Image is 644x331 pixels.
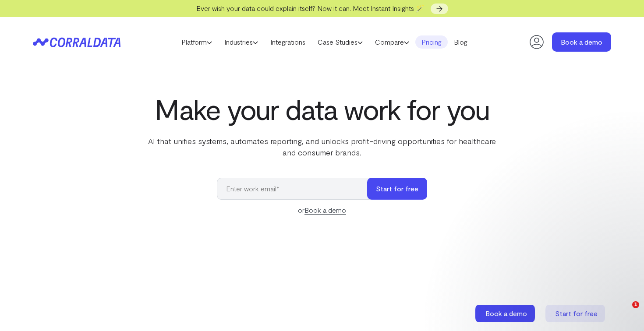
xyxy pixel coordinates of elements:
[218,35,264,49] a: Industries
[555,309,598,317] span: Start for free
[311,35,369,49] a: Case Studies
[217,205,427,215] div: or
[217,178,376,200] input: Enter work email*
[175,35,218,49] a: Platform
[485,309,527,317] span: Book a demo
[448,35,474,49] a: Blog
[264,35,311,49] a: Integrations
[415,35,448,49] a: Pricing
[367,178,427,200] button: Start for free
[196,4,425,12] span: Ever wish your data could explain itself? Now it can. Meet Instant Insights 🪄
[143,93,501,125] h1: Make your data work for you
[304,206,346,215] a: Book a demo
[614,301,635,322] iframe: Intercom live chat
[369,35,415,49] a: Compare
[552,32,611,52] a: Book a demo
[632,301,639,308] span: 1
[475,305,537,322] a: Book a demo
[143,135,501,158] p: AI that unifies systems, automates reporting, and unlocks profit-driving opportunities for health...
[469,246,644,307] iframe: Intercom notifications message
[545,305,607,322] a: Start for free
